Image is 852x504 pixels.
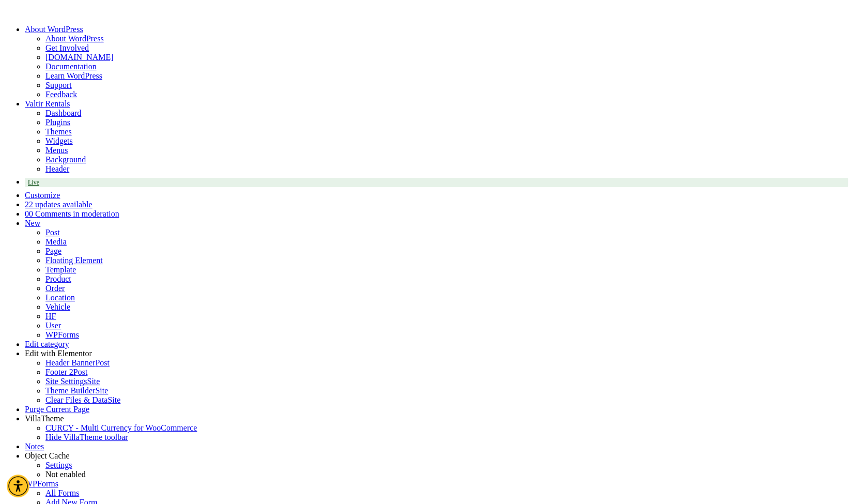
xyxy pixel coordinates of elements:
[45,302,70,311] a: Vehicle
[25,479,58,488] a: WPForms
[25,25,83,34] span: About WordPress
[25,340,69,348] a: Edit category
[45,284,65,293] a: Order
[25,34,848,53] ul: About WordPress
[25,53,848,99] ul: About WordPress
[45,265,76,274] a: Template
[45,127,72,136] a: Themes
[25,209,29,218] span: 0
[45,312,56,320] a: HF
[45,53,114,62] a: [DOMAIN_NAME]
[45,293,75,302] a: Location
[25,99,70,108] a: Valtir Rentals
[45,228,60,237] a: Post
[45,358,110,367] a: Header BannerPost
[45,247,61,255] a: Page
[25,349,92,358] span: Edit with Elementor
[25,451,848,461] div: Object Cache
[45,321,61,330] a: User
[45,109,81,117] a: Dashboard
[25,219,40,227] span: New
[29,209,119,218] span: 0 Comments in moderation
[45,274,71,283] a: Product
[45,377,87,386] span: Site Settings
[45,81,72,89] a: Support
[45,386,95,395] span: Theme Builder
[29,200,92,209] span: 2 updates available
[73,368,88,376] span: Post
[45,395,107,404] span: Clear Files & Data
[45,256,103,265] a: Floating Element
[25,109,848,127] ul: Valtir Rentals
[95,358,110,367] span: Post
[45,146,68,155] a: Menus
[25,127,848,174] ul: Valtir Rentals
[45,358,95,367] span: Header Banner
[87,377,100,386] span: Site
[45,136,73,145] a: Widgets
[25,442,44,451] a: Notes
[25,405,89,414] a: Purge Current Page
[45,433,128,441] span: Hide VillaTheme toolbar
[45,386,108,395] a: Theme BuilderSite
[45,34,104,43] a: About WordPress
[45,155,86,164] a: Background
[107,395,120,404] span: Site
[45,118,70,127] a: Plugins
[45,377,100,386] a: Site SettingsSite
[25,200,29,209] span: 2
[45,423,197,432] a: CURCY - Multi Currency for WooCommerce
[45,470,848,479] div: Status: Not enabled
[45,395,120,404] a: Clear Files & DataSite
[25,178,848,187] a: Live
[45,488,79,497] a: All Forms
[45,368,73,376] span: Footer 2
[25,191,60,200] a: Customize
[7,475,29,497] div: Accessibility Menu
[45,461,72,469] a: Settings
[45,71,102,80] a: Learn WordPress
[95,386,108,395] span: Site
[45,368,87,376] a: Footer 2Post
[45,62,97,71] a: Documentation
[45,237,67,246] a: Media
[45,90,77,99] a: Feedback
[25,414,848,423] div: VillaTheme
[25,228,848,340] ul: New
[45,43,89,52] a: Get Involved
[45,330,79,339] a: WPForms
[45,164,69,173] a: Header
